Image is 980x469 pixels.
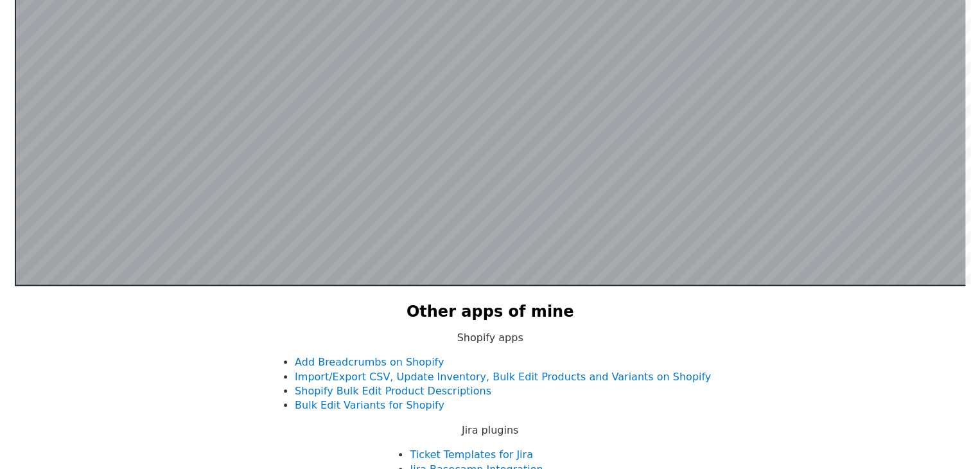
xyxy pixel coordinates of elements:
a: Bulk Edit Variants for Shopify [295,399,444,411]
h2: Other apps of mine [407,301,574,323]
a: Add Breadcrumbs on Shopify [295,356,444,368]
a: Shopify Bulk Edit Product Descriptions [295,385,491,397]
a: Ticket Templates for Jira [410,448,532,461]
a: Import/Export CSV, Update Inventory, Bulk Edit Products and Variants on Shopify [295,371,711,383]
